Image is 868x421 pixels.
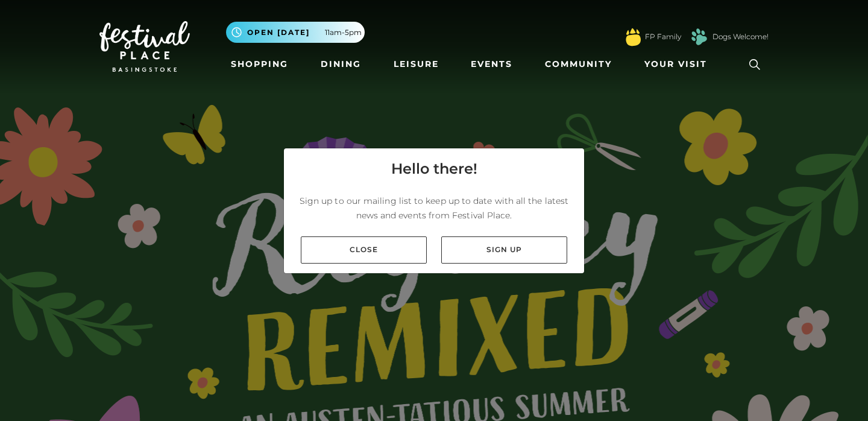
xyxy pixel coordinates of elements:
a: Your Visit [640,53,718,75]
span: Your Visit [644,58,707,71]
a: Dogs Welcome! [712,31,769,42]
a: FP Family [645,31,681,42]
a: Dining [316,53,366,75]
button: Open [DATE] 11am-5pm [226,22,365,43]
img: Festival Place Logo [99,21,190,72]
a: Close [301,236,427,264]
a: Community [540,53,617,75]
a: Shopping [226,53,293,75]
a: Events [466,53,517,75]
h4: Hello there! [391,158,477,180]
a: Sign up [441,236,567,264]
a: Leisure [389,53,444,75]
span: Open [DATE] [247,27,310,38]
p: Sign up to our mailing list to keep up to date with all the latest news and events from Festival ... [294,194,574,223]
span: 11am-5pm [325,27,362,38]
